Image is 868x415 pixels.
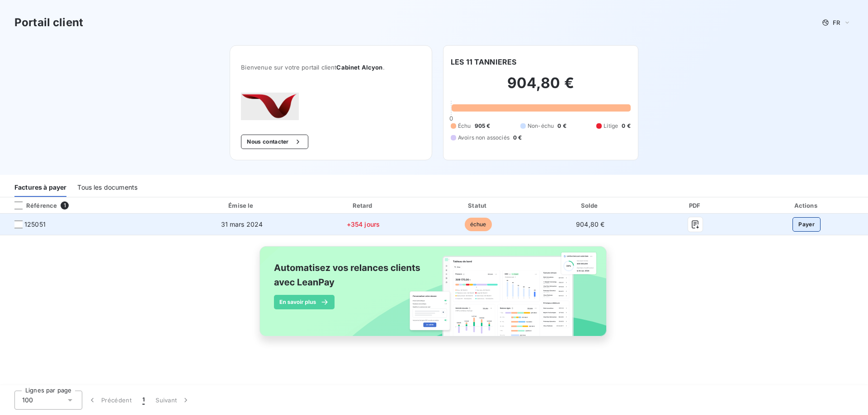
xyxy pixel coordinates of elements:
[604,122,618,130] span: Litige
[307,201,420,210] div: Retard
[14,178,66,197] div: Factures à payer
[251,241,617,352] img: banner
[7,201,57,210] div: Référence
[24,220,46,229] span: 125051
[22,396,33,405] span: 100
[451,74,631,101] h2: 904,80 €
[647,201,743,210] div: PDF
[528,122,554,130] span: Non-échu
[61,201,69,210] span: 1
[475,122,491,130] span: 905 €
[451,56,516,67] h6: LES 11 TANNIERES
[423,201,533,210] div: Statut
[347,220,380,228] span: +354 jours
[576,220,604,228] span: 904,80 €
[142,396,145,405] span: 1
[241,93,299,120] img: Company logo
[77,178,137,197] div: Tous les documents
[557,122,566,130] span: 0 €
[833,19,840,26] span: FR
[14,14,83,31] h3: Portail client
[180,201,303,210] div: Émise le
[747,201,866,210] div: Actions
[622,122,630,130] span: 0 €
[336,64,382,71] span: Cabinet Alcyon
[241,135,308,149] button: Nous contacter
[241,64,421,71] span: Bienvenue sur votre portail client .
[221,220,263,228] span: 31 mars 2024
[458,134,509,142] span: Avoirs non associés
[137,391,150,410] button: 1
[537,201,644,210] div: Solde
[458,122,471,130] span: Échu
[793,217,821,232] button: Payer
[449,115,453,122] span: 0
[513,134,522,142] span: 0 €
[465,218,492,231] span: échue
[150,391,196,410] button: Suivant
[82,391,137,410] button: Précédent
